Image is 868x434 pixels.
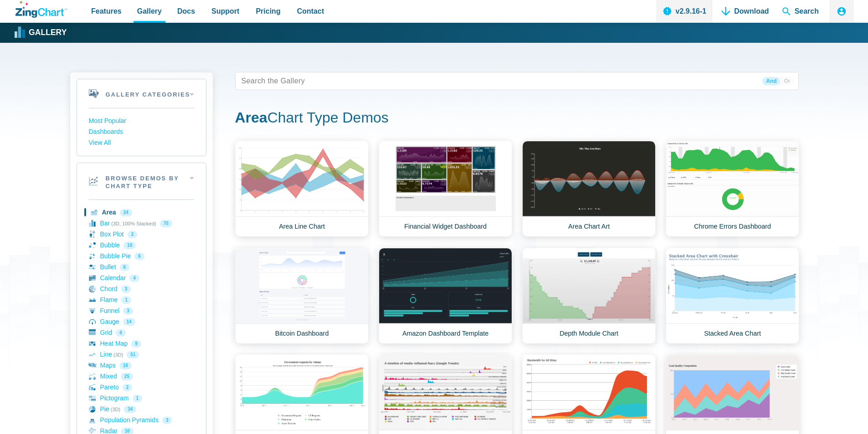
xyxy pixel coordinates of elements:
[379,141,512,237] a: Financial Widget Dashboard
[666,248,799,344] a: Stacked Area Chart
[235,141,369,237] a: Area Line Chart
[15,26,67,40] a: Gallery
[89,116,194,127] a: Most Popular
[666,141,799,237] a: Chrome Errors Dashboard
[89,138,194,148] a: View All
[177,5,195,17] span: Docs
[762,77,780,85] span: And
[211,5,239,17] span: Support
[256,5,280,17] span: Pricing
[235,248,369,344] a: Bitcoin Dashboard
[780,77,794,85] span: Or
[235,108,799,129] h1: Chart Type Demos
[77,79,206,108] h2: Gallery Categories
[137,5,162,17] span: Gallery
[297,5,324,17] span: Contact
[522,141,656,237] a: Area Chart Art
[235,109,267,126] strong: Area
[379,248,512,344] a: Amazon Dashboard Template
[89,127,194,138] a: Dashboards
[77,163,206,199] h2: Browse Demos By Chart Type
[522,248,656,344] a: Depth Module Chart
[29,29,67,37] strong: Gallery
[15,1,67,18] a: ZingChart Logo. Click to return to the homepage
[91,5,122,17] span: Features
